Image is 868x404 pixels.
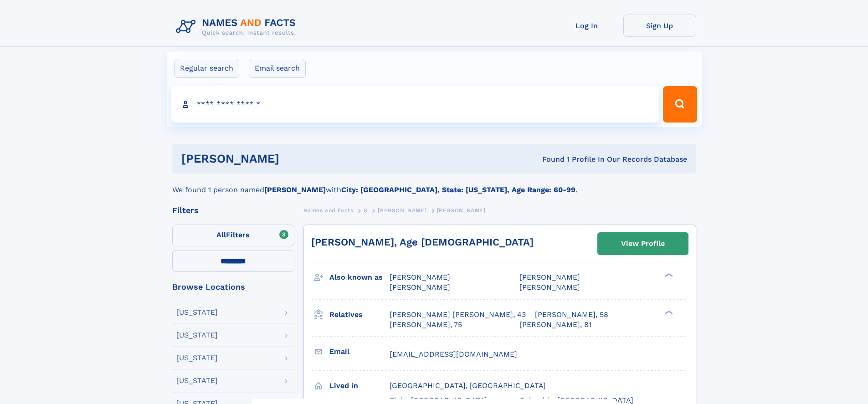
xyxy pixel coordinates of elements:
a: S [364,205,368,216]
img: Logo Names and Facts [172,15,303,39]
div: [US_STATE] [176,332,218,339]
div: View Profile [621,233,665,254]
a: Sign Up [623,15,696,37]
div: Filters [172,206,294,215]
span: [GEOGRAPHIC_DATA], [GEOGRAPHIC_DATA] [390,381,546,390]
b: City: [GEOGRAPHIC_DATA], State: [US_STATE], Age Range: 60-99 [341,185,575,194]
h3: Also known as [329,270,390,285]
a: Names and Facts [303,205,354,216]
h1: [PERSON_NAME] [181,153,411,164]
div: ❯ [663,272,673,278]
a: [PERSON_NAME] [PERSON_NAME], 43 [390,310,526,320]
a: [PERSON_NAME], 58 [535,310,608,320]
div: Browse Locations [172,283,294,291]
div: We found 1 person named with . [172,174,696,195]
label: Email search [249,59,306,78]
div: [US_STATE] [176,309,218,316]
div: ❯ [663,309,673,315]
a: [PERSON_NAME], 81 [519,320,591,330]
span: [PERSON_NAME] [390,283,450,291]
h3: Email [329,344,390,359]
h3: Lived in [329,378,390,394]
span: All [216,230,226,239]
a: View Profile [598,233,688,255]
a: [PERSON_NAME] [378,205,426,216]
span: [PERSON_NAME] [519,283,580,291]
div: [US_STATE] [176,354,218,362]
h3: Relatives [329,307,390,322]
span: [PERSON_NAME] [390,273,450,281]
span: [PERSON_NAME] [437,207,486,214]
a: [PERSON_NAME], Age [DEMOGRAPHIC_DATA] [311,236,534,248]
label: Filters [172,225,294,246]
span: [PERSON_NAME] [519,273,580,281]
span: S [364,207,368,214]
label: Regular search [174,59,239,78]
input: search input [171,86,659,123]
div: Found 1 Profile In Our Records Database [411,154,687,164]
b: [PERSON_NAME] [264,185,326,194]
span: [PERSON_NAME] [378,207,426,214]
div: [US_STATE] [176,377,218,384]
button: Search Button [663,86,697,123]
a: Log In [550,15,623,37]
a: [PERSON_NAME], 75 [390,320,462,330]
span: [EMAIL_ADDRESS][DOMAIN_NAME] [390,350,517,358]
